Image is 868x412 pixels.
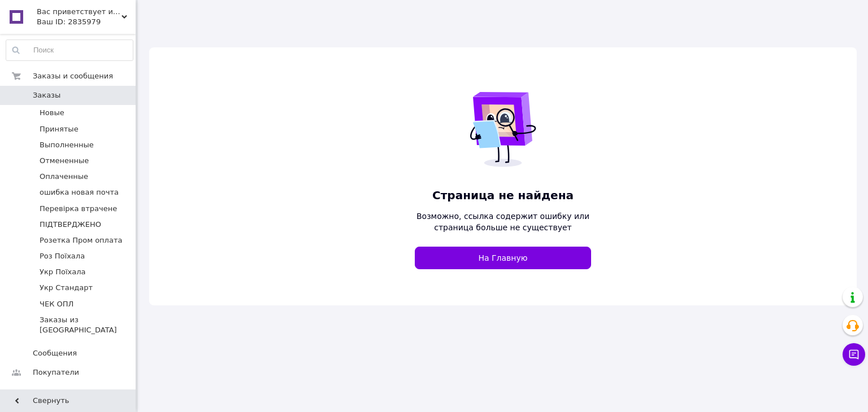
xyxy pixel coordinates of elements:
[40,187,119,198] span: ошибка новая почта
[33,348,77,358] span: Сообщения
[33,367,79,378] span: Покупатели
[40,299,73,309] span: ЧЕК ОПЛ
[40,108,64,118] span: Новые
[40,235,122,246] span: Розетка Пром оплата
[40,124,79,134] span: Принятые
[40,283,93,293] span: Укр Стандарт
[40,220,101,230] span: ПІДТВЕРДЖЕНО
[40,140,94,150] span: Выполненные
[40,172,88,182] span: Оплаченные
[843,343,865,366] button: Чат с покупателем
[40,315,132,335] span: Заказы из [GEOGRAPHIC_DATA]
[6,40,133,60] input: Поиск
[37,7,121,17] span: Вас приветствует интернет-магазин SvetOn!
[40,267,85,277] span: Укр Поїхала
[415,247,591,269] a: На Главную
[415,211,591,233] span: Возможно, ссылка содержит ошибку или страница больше не существует
[37,17,136,27] div: Ваш ID: 2835979
[40,204,117,214] span: Перевірка втрачене
[40,156,89,166] span: Отмененные
[33,90,60,100] span: Заказы
[40,251,85,261] span: Роз Поїхала
[415,187,591,204] span: Страница не найдена
[33,71,113,81] span: Заказы и сообщения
